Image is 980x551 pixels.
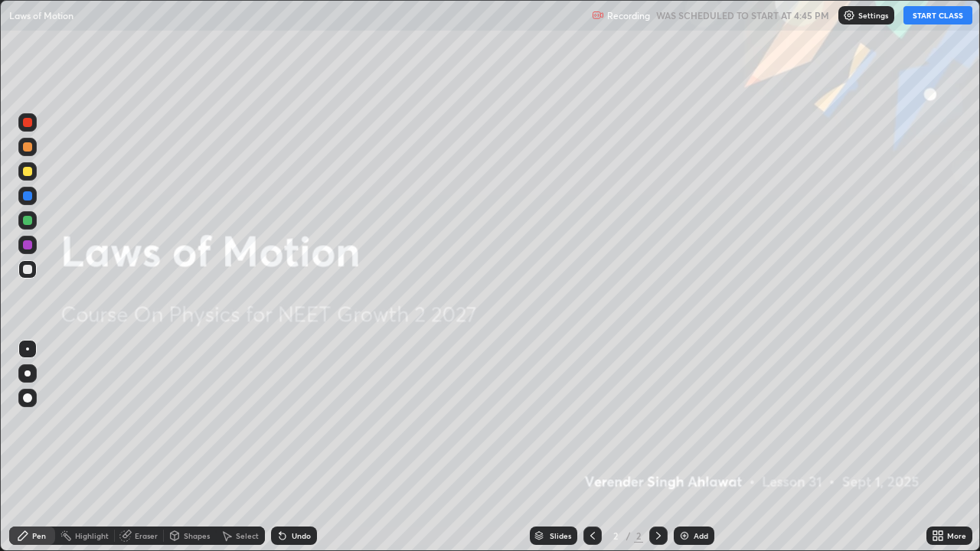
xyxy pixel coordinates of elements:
p: Recording [607,10,650,21]
h5: WAS SCHEDULED TO START AT 4:45 PM [656,8,829,22]
p: Settings [858,11,888,19]
div: More [947,532,966,540]
img: add-slide-button [678,530,691,542]
div: Pen [32,532,46,540]
div: Slides [550,532,571,540]
img: recording.375f2c34.svg [592,9,604,21]
img: class-settings-icons [843,9,855,21]
div: Shapes [184,532,210,540]
div: 2 [608,531,623,540]
button: START CLASS [903,6,972,24]
div: 2 [634,529,643,543]
div: Eraser [135,532,158,540]
div: / [626,531,631,540]
p: Laws of Motion [9,9,73,21]
div: Highlight [75,532,109,540]
div: Select [236,532,259,540]
div: Add [694,532,708,540]
div: Undo [292,532,311,540]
